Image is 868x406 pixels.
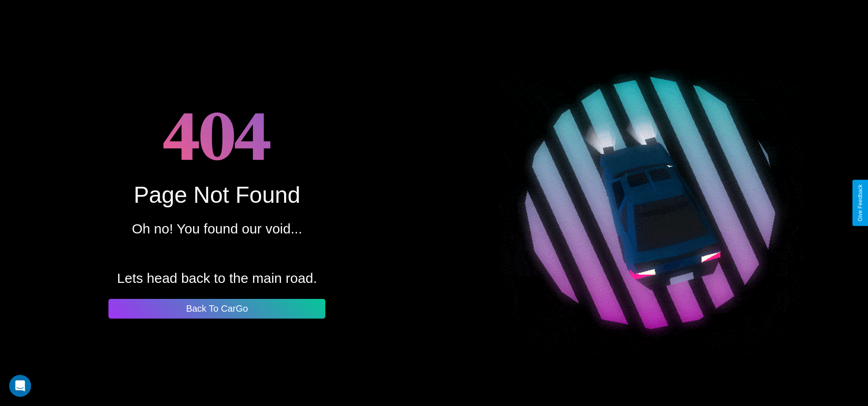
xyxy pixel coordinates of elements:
div: Give Feedback [857,184,863,222]
button: Back To CarGo [108,299,325,319]
div: Open Intercom Messenger [9,375,31,397]
p: Oh no! You found our void... Lets head back to the main road. [117,217,317,291]
div: Page Not Found [134,182,300,208]
img: spinning car [499,51,803,355]
h1: 404 [163,88,271,182]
